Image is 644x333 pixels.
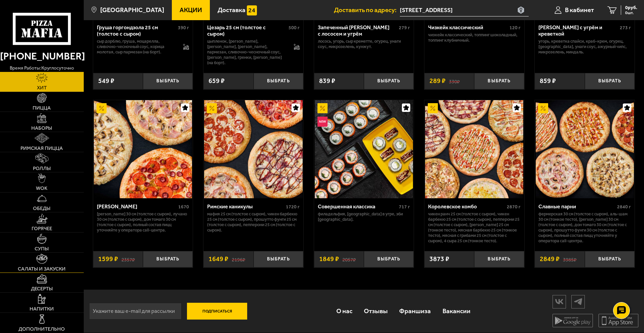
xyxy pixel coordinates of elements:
[429,256,449,262] span: 3873 ₽
[585,251,635,267] button: Выбрать
[330,300,358,322] a: О нас
[318,39,410,49] p: лосось, угорь, Сыр креметте, огурец, унаги соус, микрозелень, кунжут.
[428,211,521,244] p: Чикен Ранч 25 см (толстое с сыром), Чикен Барбекю 25 см (толстое с сыром), Пепперони 25 см (толст...
[207,103,217,113] img: Акционный
[319,78,335,84] span: 839 ₽
[207,24,287,37] div: Цезарь 25 см (толстое с сыром)
[203,100,303,198] a: АкционныйРимские каникулы
[254,73,303,89] button: Выбрать
[33,206,50,211] span: Обеды
[538,103,548,113] img: Акционный
[428,32,521,43] p: Чизкейк классический, топпинг шоколадный, топпинг клубничный.
[625,5,637,10] span: 0 руб.
[93,100,193,198] a: АкционныйХет Трик
[207,203,284,210] div: Римские каникулы
[318,203,397,210] div: Совершенная классика
[36,186,47,191] span: WOK
[207,39,287,66] p: цыпленок, [PERSON_NAME], [PERSON_NAME], [PERSON_NAME], пармезан, сливочно-чесночный соус, [PERSON...
[424,100,524,198] a: АкционныйКоролевское комбо
[31,286,53,291] span: Десерты
[209,256,228,262] span: 1649 ₽
[428,203,505,210] div: Королевское комбо
[437,300,476,322] a: Вакансии
[317,103,328,113] img: Акционный
[97,211,189,233] p: [PERSON_NAME] 30 см (толстое с сыром), Лучано 30 см (толстое с сыром), Дон Томаго 30 см (толстое ...
[474,73,524,89] button: Выбрать
[364,73,414,89] button: Выбрать
[358,300,393,322] a: Отзывы
[97,203,177,210] div: [PERSON_NAME]
[536,100,634,198] img: Славные парни
[121,256,135,262] s: 2357 ₽
[187,303,248,320] button: Подписаться
[563,256,576,262] s: 3985 ₽
[37,85,47,90] span: Хит
[342,256,356,262] s: 2057 ₽
[540,78,556,84] span: 859 ₽
[33,106,51,111] span: Пицца
[100,7,164,13] span: [GEOGRAPHIC_DATA]
[178,204,189,210] span: 1670
[97,39,177,55] p: сыр дорблю, груша, моцарелла, сливочно-чесночный соус, корица молотая, сыр пармезан (на борт).
[538,203,615,210] div: Славные парни
[334,7,400,13] span: Доставить по адресу:
[97,24,177,37] div: Груша горгондзола 25 см (толстое с сыром)
[232,256,245,262] s: 2196 ₽
[429,78,446,84] span: 289 ₽
[393,300,437,322] a: Франшиза
[535,100,635,198] a: АкционныйСлавные парни
[314,100,414,198] a: АкционныйНовинкаСовершенная классика
[585,73,635,89] button: Выбрать
[319,256,339,262] span: 1849 ₽
[178,25,189,31] span: 390 г
[97,103,107,113] img: Акционный
[218,7,245,13] span: Доставка
[538,39,631,55] p: угорь, креветка спайси, краб-крем, огурец, [GEOGRAPHIC_DATA], унаги соус, ажурный чипс, микрозеле...
[509,25,521,31] span: 120 г
[32,226,52,231] span: Горячее
[94,100,192,198] img: Хет Трик
[507,204,521,210] span: 2870 г
[180,7,202,13] span: Акции
[318,24,397,37] div: Запеченный [PERSON_NAME] с лососем и угрём
[625,11,637,15] span: 0 шт.
[400,4,529,16] span: Ленинградская область, Всеволожский район, Мурино, улица Шоссе в Лаврики, 57к3
[89,303,182,320] input: Укажите ваш e-mail для рассылки
[286,204,300,210] span: 1720 г
[318,211,410,222] p: Филадельфия, [GEOGRAPHIC_DATA] в угре, Эби [GEOGRAPHIC_DATA].
[98,256,118,262] span: 1599 ₽
[247,5,257,15] img: 15daf4d41897b9f0e9f617042186c801.svg
[204,100,302,198] img: Римские каникулы
[620,25,631,31] span: 273 г
[400,4,529,16] input: Ваш адрес доставки
[98,78,114,84] span: 549 ₽
[317,117,328,127] img: Новинка
[31,126,52,131] span: Наборы
[449,78,460,84] s: 330 ₽
[474,251,524,267] button: Выбрать
[399,204,410,210] span: 717 г
[207,211,300,233] p: Мафия 25 см (толстое с сыром), Чикен Барбекю 25 см (толстое с сыром), Прошутто Фунги 25 см (толст...
[364,251,414,267] button: Выбрать
[33,166,51,171] span: Роллы
[540,256,560,262] span: 2849 ₽
[35,246,49,251] span: Супы
[30,306,54,311] span: Напитки
[18,266,66,272] span: Салаты и закуски
[617,204,631,210] span: 2840 г
[254,251,303,267] button: Выбрать
[18,327,65,332] span: Дополнительно
[399,25,410,31] span: 279 г
[289,25,300,31] span: 500 г
[428,24,508,31] div: Чизкейк классический
[565,7,594,13] span: В кабинет
[21,146,63,151] span: Римская пицца
[315,100,413,198] img: Совершенная классика
[572,296,584,307] img: tg
[209,78,225,84] span: 659 ₽
[553,296,566,307] img: vk
[538,24,618,37] div: [PERSON_NAME] с угрём и креветкой
[143,251,193,267] button: Выбрать
[425,100,523,198] img: Королевское комбо
[538,211,631,244] p: Фермерская 30 см (толстое с сыром), Аль-Шам 30 см (тонкое тесто), [PERSON_NAME] 30 см (толстое с ...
